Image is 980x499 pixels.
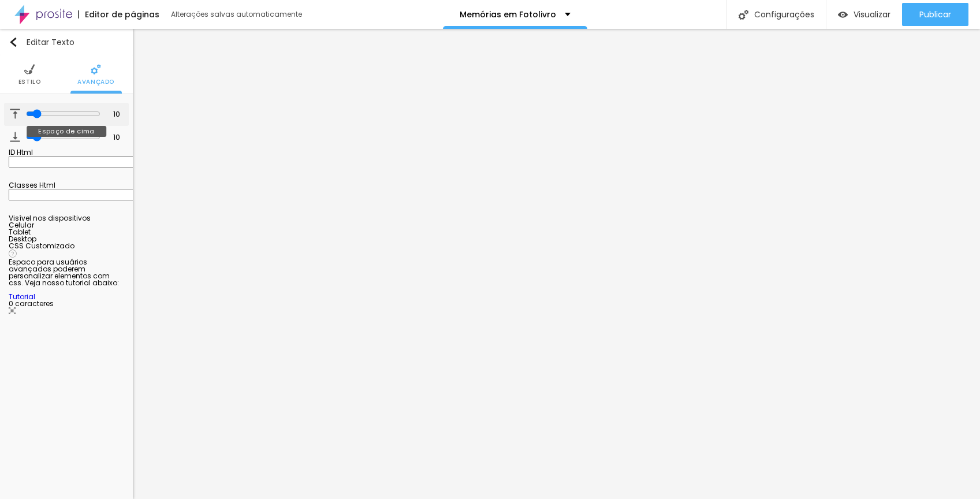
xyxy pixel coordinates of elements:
[902,3,968,26] button: Publicar
[838,10,848,20] img: view-1.svg
[826,3,902,26] button: Visualizar
[9,38,18,47] img: Icone
[77,79,114,85] span: Avançado
[9,259,124,300] div: Espaco para usuários avançados poderem personalizar elementos com css. Veja nosso tutorial abaixo:
[133,29,980,499] iframe: Editor
[9,38,74,47] div: Editar Texto
[9,182,124,189] div: Classes Html
[24,64,35,75] img: Icone
[91,64,101,75] img: Icone
[171,11,304,18] div: Alterações salvas automaticamente
[9,220,34,230] span: Celular
[10,109,20,119] img: Icone
[9,307,16,314] img: Icone
[9,249,17,258] img: Icone
[9,243,124,249] div: CSS Customizado
[739,10,748,20] img: Icone
[9,227,31,237] span: Tablet
[919,10,951,19] span: Publicar
[9,300,124,315] div: 0 caracteres
[10,132,20,142] img: Icone
[18,79,41,85] span: Estilo
[854,10,890,19] span: Visualizar
[9,215,124,222] div: Visível nos dispositivos
[9,149,124,156] div: ID Html
[9,292,35,301] a: Tutorial
[9,234,36,244] span: Desktop
[78,10,159,18] div: Editor de páginas
[460,10,556,18] p: Memórias em Fotolivro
